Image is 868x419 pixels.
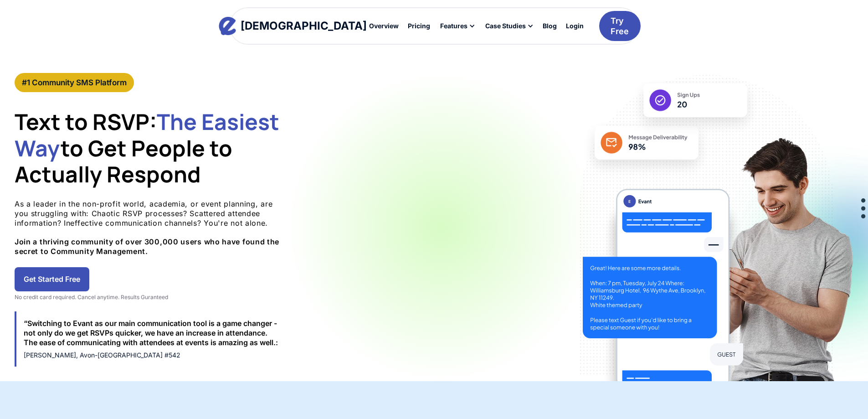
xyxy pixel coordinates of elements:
span: The Easiest Way [15,107,279,163]
div: Case Studies [480,18,538,34]
div: Login [566,23,584,29]
div: [PERSON_NAME], Avon-[GEOGRAPHIC_DATA] #542 [24,351,281,359]
a: Try Free [599,11,641,41]
div: Features [440,23,467,29]
div: Pricing [408,23,430,29]
div: Features [435,18,480,34]
div: Try Free [611,16,629,37]
div: “Switching to Evant as our main communication tool is a game changer - not only do we get RSVPs q... [24,319,281,347]
a: #1 Community SMS Platform [15,73,134,92]
a: Login [561,18,588,34]
div: Blog [543,23,557,29]
h1: Text to RSVP: to Get People to Actually Respond [15,109,288,187]
div: [DEMOGRAPHIC_DATA] [241,21,367,31]
div: No credit card required. Cancel anytime. Results Guranteed [15,294,288,301]
a: Overview [365,18,403,34]
p: As a leader in the non-profit world, academia, or event planning, are you struggling with: Chaoti... [15,199,288,256]
a: Get Started Free [15,267,89,291]
div: #1 Community SMS Platform [22,78,127,88]
a: home [227,17,358,35]
a: Pricing [403,18,435,34]
div: Case Studies [485,23,526,29]
div: Overview [369,23,399,29]
a: Blog [538,18,561,34]
strong: Join a thriving community of over 300,000 users who have found the secret to Community Management. [15,237,279,256]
